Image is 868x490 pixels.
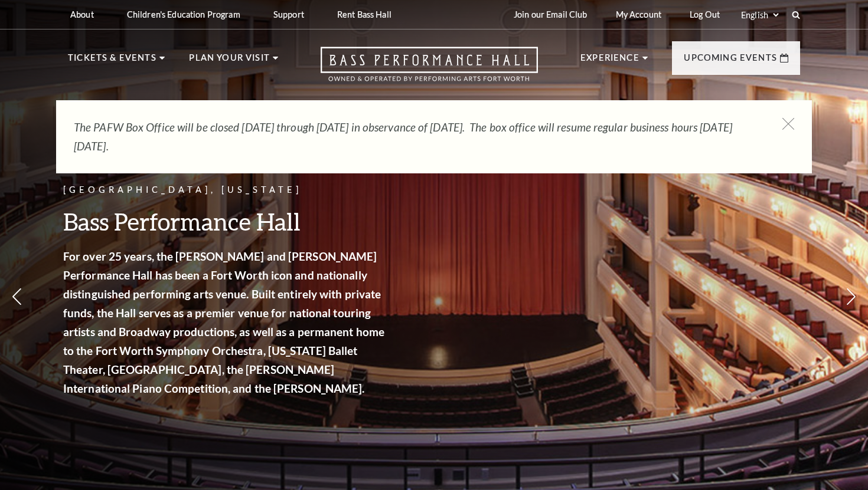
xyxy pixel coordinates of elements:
p: [GEOGRAPHIC_DATA], [US_STATE] [63,183,388,198]
strong: For over 25 years, the [PERSON_NAME] and [PERSON_NAME] Performance Hall has been a Fort Worth ico... [63,249,384,395]
p: Upcoming Events [684,51,777,72]
em: The PAFW Box Office will be closed [DATE] through [DATE] in observance of [DATE]. The box office ... [74,120,732,153]
p: About [70,9,94,19]
h3: Bass Performance Hall [63,206,388,236]
p: Plan Your Visit [189,51,270,72]
p: Rent Bass Hall [337,9,391,19]
p: Tickets & Events [68,51,156,72]
select: Select: [739,9,781,21]
p: Experience [580,51,639,72]
p: Support [273,9,304,19]
p: Children's Education Program [127,9,240,19]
